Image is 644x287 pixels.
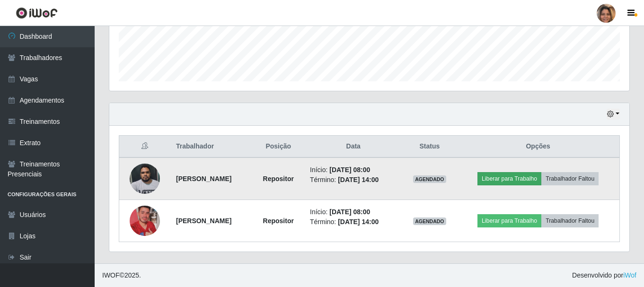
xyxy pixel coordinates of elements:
[102,271,120,279] span: IWOF
[338,176,379,183] time: [DATE] 14:00
[477,172,541,185] button: Liberar para Trabalho
[170,136,252,158] th: Trabalhador
[623,271,636,279] a: iWof
[310,207,397,217] li: Início:
[541,172,599,185] button: Trabalhador Faltou
[572,270,636,280] span: Desenvolvido por
[477,214,541,227] button: Liberar para Trabalho
[304,136,402,158] th: Data
[252,136,304,158] th: Posição
[176,217,231,225] strong: [PERSON_NAME]
[16,7,58,19] img: CoreUI Logo
[130,158,160,199] img: 1718553093069.jpeg
[338,218,379,226] time: [DATE] 14:00
[457,136,619,158] th: Opções
[263,175,294,183] strong: Repositor
[413,175,446,183] span: AGENDADO
[329,166,370,174] time: [DATE] 08:00
[413,217,446,225] span: AGENDADO
[310,165,397,175] li: Início:
[402,136,457,158] th: Status
[310,175,397,185] li: Término:
[263,217,294,225] strong: Repositor
[541,214,599,227] button: Trabalhador Faltou
[176,175,231,183] strong: [PERSON_NAME]
[329,208,370,216] time: [DATE] 08:00
[310,217,397,227] li: Término:
[102,270,141,280] span: © 2025 .
[130,194,160,248] img: 1741878920639.jpeg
